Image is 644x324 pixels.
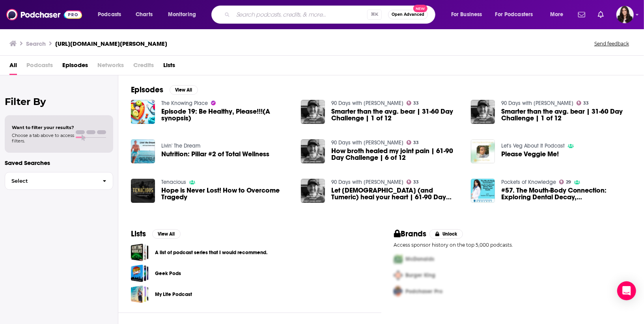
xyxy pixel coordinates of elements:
span: 33 [413,141,419,144]
a: Show notifications dropdown [575,8,588,21]
h2: Brands [394,229,427,239]
img: Smarter than the avg. bear | 31-60 Day Challenge | 1 of 12 [301,100,325,124]
a: EpisodesView All [131,85,198,95]
a: Let Jesus (and Tumeric) heal your heart | 61-90 Day Challenge | 7 of 12 [331,187,461,200]
a: All [9,59,17,75]
span: A list of podcast series that I would recommend. [131,243,149,261]
span: 29 [566,180,571,184]
span: For Podcasters [495,9,533,20]
img: Third Pro Logo [391,283,406,300]
span: 33 [413,101,419,105]
img: Let Jesus (and Tumeric) heal your heart | 61-90 Day Challenge | 7 of 12 [301,179,325,203]
h2: Episodes [131,85,163,95]
span: #57. The Mouth-Body Connection: Exploring Dental Decay, [MEDICAL_DATA], and Health with [PERSON_N... [501,187,631,200]
span: Logged in as RebeccaShapiro [616,6,634,23]
img: Smarter than the avg. bear | 31-60 Day Challenge | 1 of 12 [471,100,495,124]
a: Charts [131,8,157,21]
button: open menu [162,8,206,21]
button: Select [5,172,113,190]
img: Hope is Never Lost! How to Overcome Tragedy [131,179,155,203]
img: User Profile [616,6,634,23]
a: 33 [407,140,419,145]
a: 29 [559,180,571,184]
a: Episodes [62,59,88,75]
h3: Search [26,40,46,47]
span: Open Advanced [392,13,424,17]
span: McDonalds [406,256,435,262]
img: #57. The Mouth-Body Connection: Exploring Dental Decay, Gum Disease, and Health with Heather the ... [471,179,495,203]
button: open menu [490,8,545,21]
span: Choose a tab above to access filters. [12,133,74,144]
a: My Life Podcast [131,285,149,303]
a: 90 Days with Nurse Dan [331,100,403,107]
span: Geek Pods [131,264,149,282]
a: The Knowing Place [161,100,208,107]
p: Saved Searches [5,159,113,167]
div: Open Intercom Messenger [617,281,636,300]
button: View All [152,229,181,239]
a: Smarter than the avg. bear | 31-60 Day Challenge | 1 of 12 [331,108,461,122]
span: Charts [136,9,153,20]
p: Access sponsor history on the top 5,000 podcasts. [394,242,632,248]
span: For Business [451,9,482,20]
img: Please Veggie Me! [471,139,495,163]
button: Show profile menu [616,6,634,23]
a: 90 Days with Nurse Dan [501,100,573,107]
img: Nutrition: Pillar #2 of Total Wellness [131,139,155,163]
a: Lists [163,59,175,75]
a: #57. The Mouth-Body Connection: Exploring Dental Decay, Gum Disease, and Health with Heather the ... [501,187,631,200]
span: Podcasts [26,59,53,75]
span: Hope is Never Lost! How to Overcome Tragedy [161,187,291,200]
span: 33 [583,101,589,105]
a: Livin' The Dream [161,142,200,149]
button: Send feedback [592,40,631,47]
button: Unlock [429,229,463,239]
button: View All [170,85,198,95]
input: Search podcasts, credits, & more... [233,8,367,21]
button: open menu [446,8,492,21]
span: Podcasts [98,9,121,20]
a: 33 [407,101,419,105]
a: My Life Podcast [155,290,192,299]
span: Burger King [406,272,436,279]
span: Want to filter your results? [12,125,74,130]
a: Nutrition: Pillar #2 of Total Wellness [161,151,269,157]
a: Tenacious [161,179,186,185]
a: Smarter than the avg. bear | 31-60 Day Challenge | 1 of 12 [501,108,631,122]
a: Pockets of Knowledge [501,179,556,185]
span: Networks [97,59,124,75]
h3: [URL][DOMAIN_NAME][PERSON_NAME] [55,40,167,47]
a: Let's Veg About It Podcast [501,142,565,149]
img: Episode 19: Be Healthy, Please!!!(A synopsis) [131,100,155,124]
span: Let [DEMOGRAPHIC_DATA] (and Tumeric) heal your heart | 61-90 Day Challenge | 7 of 12 [331,187,461,200]
img: First Pro Logo [391,251,406,267]
span: Select [5,178,96,184]
a: How broth healed my joint pain | 61-90 Day Challenge | 6 of 12 [331,148,461,161]
a: A list of podcast series that I would recommend. [155,248,267,257]
span: ⌘ K [367,9,382,20]
div: Search podcasts, credits, & more... [219,6,443,24]
h2: Lists [131,229,146,239]
span: 33 [413,180,419,184]
a: 33 [577,101,589,105]
a: Please Veggie Me! [501,151,559,157]
a: Episode 19: Be Healthy, Please!!!(A synopsis) [161,108,291,122]
a: Podchaser - Follow, Share and Rate Podcasts [6,7,82,22]
img: Second Pro Logo [391,267,406,283]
